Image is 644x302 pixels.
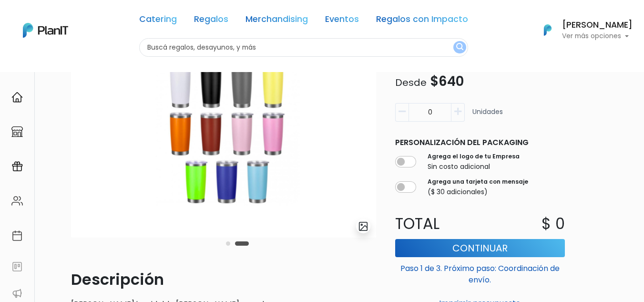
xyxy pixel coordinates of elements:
img: marketplace-4ceaa7011d94191e9ded77b95e3339b90024bf715f7c57f8cf31f2d8c509eaba.svg [11,126,23,137]
img: PlanIt Logo [537,20,558,41]
span: $640 [430,72,464,91]
p: Total [389,212,480,235]
p: $ 0 [542,212,565,235]
img: feedback-78b5a0c8f98aac82b08bfc38622c3050aee476f2c9584af64705fc4e61158814.svg [11,261,23,272]
img: campaigns-02234683943229c281be62815700db0a1741e53638e28bf9629b52c665b00959.svg [11,161,23,172]
button: Carousel Page 2 (Current Slide) [235,241,249,246]
div: ¿Necesitás ayuda? [49,9,137,28]
a: Eventos [325,15,359,27]
p: Descripción [71,268,376,291]
a: Merchandising [245,15,308,27]
span: Desde [395,76,427,89]
p: Paso 1 de 3. Próximo paso: Coordinación de envío. [395,259,565,286]
p: Personalización del packaging [395,137,565,148]
img: partners-52edf745621dab592f3b2c58e3bca9d71375a7ef29c3b500c9f145b62cc070d4.svg [11,288,23,299]
a: Regalos [194,15,228,27]
label: Agrega el logo de tu Empresa [428,152,520,161]
img: gallery-light [358,221,369,232]
button: PlanIt Logo [PERSON_NAME] Ver más opciones [532,18,633,42]
div: Carousel Pagination [224,238,251,249]
a: Catering [139,15,177,27]
input: Buscá regalos, desayunos, y más [139,38,468,57]
p: Ver más opciones [562,33,633,40]
img: calendar-87d922413cdce8b2cf7b7f5f62616a5cf9e4887200fb71536465627b3292af00.svg [11,230,23,241]
img: search_button-432b6d5273f82d61273b3651a40e1bd1b912527efae98b1b7a1b2c0702e16a8d.svg [456,43,463,52]
button: Carousel Page 1 [226,241,230,246]
img: Dise%C3%B1o_sin_t%C3%ADtulo_-_2024-12-05T142834.820.png [71,31,376,238]
img: home-e721727adea9d79c4d83392d1f703f7f8bce08238fde08b1acbfd93340b81755.svg [11,92,23,103]
button: Continuar [395,239,565,257]
p: ($ 30 adicionales) [428,187,528,197]
p: Unidades [472,107,503,125]
img: people-662611757002400ad9ed0e3c099ab2801c6687ba6c219adb57efc949bc21e19d.svg [11,195,23,207]
img: PlanIt Logo [23,23,68,38]
p: Sin costo adicional [428,162,520,172]
a: Regalos con Impacto [376,15,468,27]
h6: [PERSON_NAME] [562,21,633,30]
label: Agrega una tarjeta con mensaje [428,177,528,186]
